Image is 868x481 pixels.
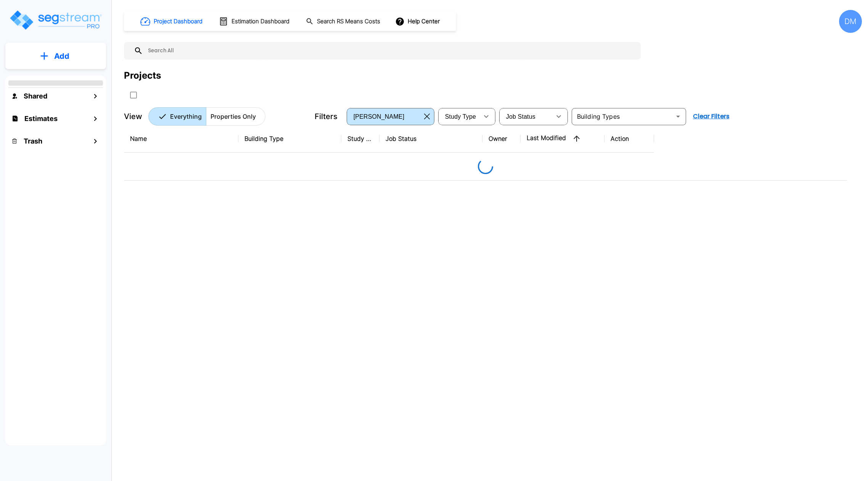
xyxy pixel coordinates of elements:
button: Open [673,111,683,122]
h1: Search RS Means Costs [317,17,380,26]
div: Select [501,106,551,127]
h1: Estimation Dashboard [231,17,289,26]
p: View [124,111,142,122]
button: Properties Only [206,107,265,126]
th: Study Type [341,125,379,153]
h1: Trash [24,136,42,146]
button: Clear Filters [690,109,733,124]
span: Job Status [506,113,535,120]
h1: Estimates [24,113,58,124]
th: Job Status [379,125,482,153]
input: Building Types [574,111,671,122]
div: Select [348,106,421,127]
input: Search All [143,42,637,60]
button: Help Center [394,14,443,29]
button: Project Dashboard [137,13,207,30]
div: DM [839,10,862,33]
button: SelectAll [126,87,141,103]
p: Everything [170,112,202,121]
div: Platform [148,107,265,126]
th: Action [604,125,654,153]
h1: Shared [24,91,47,101]
p: Filters [315,111,338,122]
button: Everything [148,107,206,126]
th: Name [124,125,238,153]
p: Add [54,50,69,62]
h1: Project Dashboard [154,17,203,26]
div: Select [440,106,479,127]
th: Building Type [238,125,341,153]
button: Estimation Dashboard [216,13,294,29]
div: Projects [124,69,161,82]
button: Add [5,45,106,67]
span: Study Type [445,113,476,120]
th: Owner [482,125,521,153]
img: Logo [9,9,102,31]
button: Search RS Means Costs [303,14,384,29]
th: Last Modified [521,125,604,153]
p: Properties Only [211,112,256,121]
